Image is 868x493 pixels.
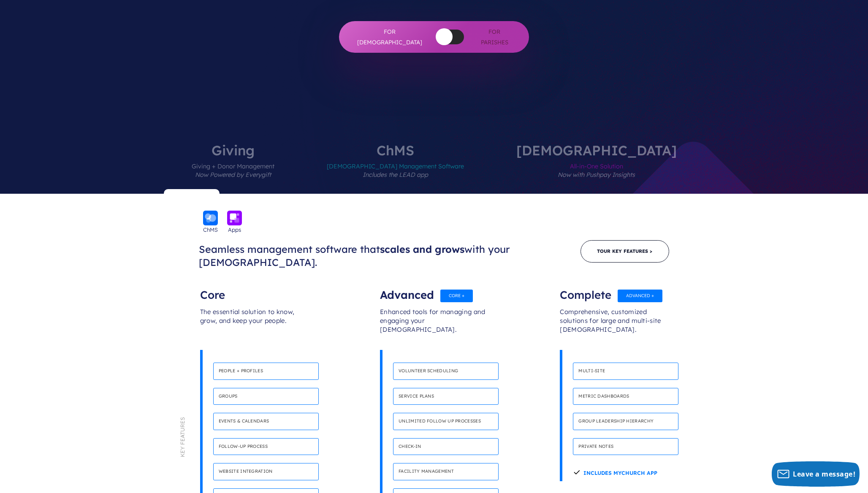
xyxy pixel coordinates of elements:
div: Comprehensive, customized solutions for large and multi-site [DEMOGRAPHIC_DATA]. [560,299,668,350]
img: icon_chms-bckgrnd-600x600-1.png [203,211,218,225]
h4: Events & calendars [213,413,319,430]
div: Core [200,282,308,299]
h4: Service plans [393,388,499,405]
em: Includes the LEAD app [363,171,428,179]
h4: Group leadership hierarchy [573,413,678,430]
span: All-in-One Solution [516,157,677,194]
div: Advanced [380,282,488,299]
em: Now with Pushpay Insights [558,171,635,179]
button: Leave a message! [772,461,860,487]
label: Giving [166,144,300,194]
h4: Volunteer scheduling [393,363,499,380]
span: Giving + Donor Management [192,157,274,194]
h4: Check-in [393,438,499,455]
div: Enhanced tools for managing and engaging your [DEMOGRAPHIC_DATA]. [380,299,488,350]
h4: Follow-up process [213,438,319,455]
h4: Unlimited follow up processes [393,413,499,430]
h4: Metric dashboards [573,388,678,405]
img: icon_apps-bckgrnd-600x600-1.png [227,211,242,225]
label: ChMS [301,144,489,194]
h4: Website integration [213,463,319,480]
span: scales and grows [380,243,464,255]
em: Now Powered by Everygift [195,171,271,179]
h4: People + Profiles [213,363,319,380]
span: For [DEMOGRAPHIC_DATA] [356,27,423,47]
h4: Private notes [573,438,678,455]
span: [DEMOGRAPHIC_DATA] Management Software [327,157,464,194]
h4: Facility management [393,463,499,480]
h4: Groups [213,388,319,405]
span: ChMS [203,225,218,234]
h3: Seamless management software that with your [DEMOGRAPHIC_DATA]. [199,243,580,269]
span: For Parishes [477,27,512,47]
div: The essential solution to know, grow, and keep your people. [200,299,308,350]
div: Complete [560,282,668,299]
label: [DEMOGRAPHIC_DATA] [491,144,702,194]
span: Apps [228,225,241,234]
a: Tour Key Features > [580,240,669,263]
h4: Includes Mychurch App [573,463,657,481]
h4: Multi-site [573,363,678,380]
span: Leave a message! [793,469,855,479]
